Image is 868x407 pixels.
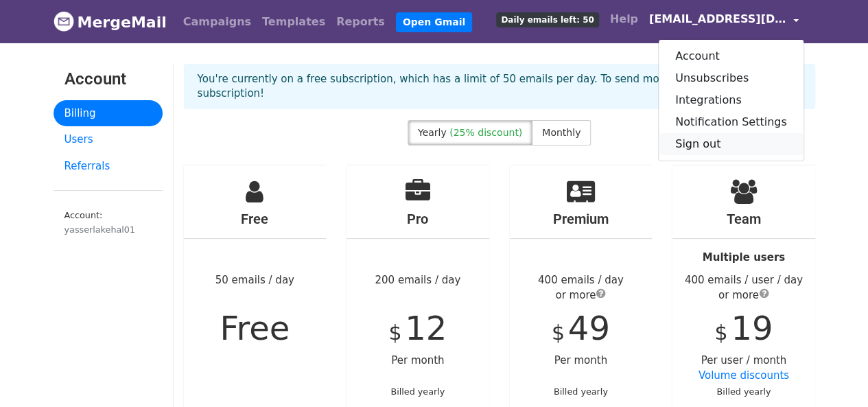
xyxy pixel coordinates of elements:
small: Billed yearly [554,386,608,397]
a: Referrals [54,153,163,180]
div: 400 emails / day or more [510,272,653,303]
span: $ [388,321,401,345]
p: You're currently on a free subscription, which has a limit of 50 emails per day. To send more ema... [198,72,801,101]
a: Volume discounts [699,369,789,382]
div: 400 emails / user / day or more [672,272,815,303]
h3: Account [64,69,152,89]
span: Free [220,309,290,347]
h4: Free [184,211,327,227]
a: Daily emails left: 50 [491,5,604,33]
h4: Team [672,211,815,227]
span: 19 [731,309,773,347]
span: Monthly [542,127,580,138]
span: [EMAIL_ADDRESS][DOMAIN_NAME] [649,11,786,27]
a: Unsubscribes [659,67,804,89]
a: Billing [54,100,163,127]
span: $ [714,321,727,345]
a: Users [54,126,163,153]
span: 49 [568,309,610,347]
span: Daily emails left: 50 [496,12,598,27]
a: Templates [257,8,331,36]
strong: Multiple users [703,251,785,264]
h4: Pro [347,211,489,227]
div: [EMAIL_ADDRESS][DOMAIN_NAME] [658,39,804,161]
a: [EMAIL_ADDRESS][DOMAIN_NAME] [644,5,804,38]
small: Account: [64,210,152,236]
a: Account [659,45,804,67]
small: Billed yearly [716,386,771,397]
span: Yearly [418,127,447,138]
span: (25% discount) [449,127,522,138]
iframe: Chat Widget [799,341,868,407]
a: Reports [331,8,390,36]
a: Open Gmail [396,12,472,32]
a: Notification Settings [659,111,804,133]
span: 12 [405,309,447,347]
a: Campaigns [178,8,257,36]
a: MergeMail [54,8,167,36]
small: Billed yearly [390,386,445,397]
a: Integrations [659,89,804,111]
a: Sign out [659,133,804,155]
div: yasserlakehal01 [64,223,152,236]
img: MergeMail logo [54,11,74,32]
span: $ [552,321,565,345]
h4: Premium [510,211,653,227]
div: Widget de chat [799,341,868,407]
a: Help [605,5,644,33]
